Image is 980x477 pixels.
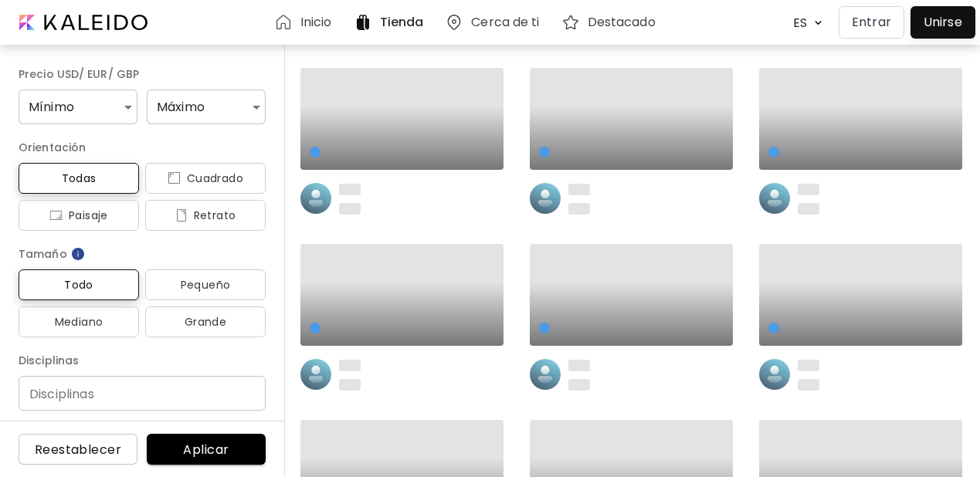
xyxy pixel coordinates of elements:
[839,6,904,39] button: Entrar
[19,90,137,124] div: Mínimo
[785,9,810,36] div: ES
[561,13,662,32] a: Destacado
[300,16,332,29] h6: Inicio
[19,434,137,465] button: Reestablecer
[145,200,266,231] button: iconRetrato
[145,163,266,194] button: iconCuadrado
[19,200,139,231] button: iconPaisaje
[147,434,266,465] button: Aplicar
[175,209,188,222] img: icon
[31,441,125,458] span: Reestablecer
[145,306,266,337] button: Grande
[19,306,139,337] button: Mediano
[19,138,266,157] h6: Orientación
[839,6,910,39] a: Entrar
[445,13,545,32] a: Cerca de ti
[910,6,975,39] a: Unirse
[158,206,253,225] span: Retrato
[49,209,63,222] img: icon
[158,276,253,294] span: Pequeño
[19,163,139,194] button: Todas
[70,246,86,262] img: info
[31,276,127,294] span: Todo
[19,269,139,300] button: Todo
[158,313,253,331] span: Grande
[19,65,266,83] h6: Precio USD/ EUR/ GBP
[159,441,253,458] span: Aplicar
[145,269,266,300] button: Pequeño
[380,16,424,29] h6: Tienda
[274,13,338,32] a: Inicio
[852,13,891,32] p: Entrar
[588,16,656,29] h6: Destacado
[810,15,826,30] img: arrow down
[31,313,127,331] span: Mediano
[147,90,266,124] div: Máximo
[19,351,266,370] h6: Disciplinas
[158,169,253,188] span: Cuadrado
[471,16,539,29] h6: Cerca de ti
[31,169,127,188] span: Todas
[354,13,430,32] a: Tienda
[168,172,181,184] img: icon
[19,245,266,263] h6: Tamaño
[31,206,127,225] span: Paisaje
